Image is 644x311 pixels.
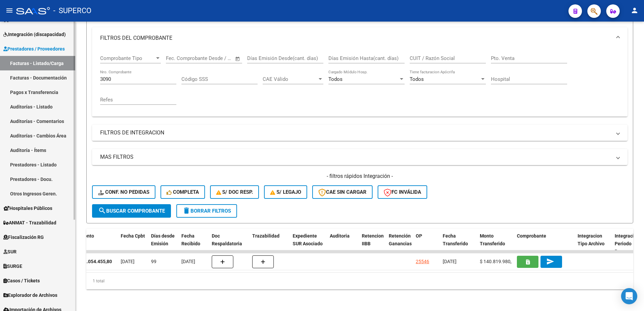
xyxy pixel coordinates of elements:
[100,55,155,61] span: Comprobante Tipo
[517,233,546,239] span: Comprobante
[179,229,209,258] datatable-header-cell: Fecha Recibido
[362,233,384,246] span: Retencion IIBB
[389,233,412,246] span: Retención Ganancias
[181,233,200,246] span: Fecha Recibido
[98,189,149,195] span: Conf. no pedidas
[443,233,468,246] span: Fecha Transferido
[615,233,643,254] span: Integracion Periodo Presentacion
[121,259,135,264] span: [DATE]
[575,229,612,258] datatable-header-cell: Integracion Tipo Archivo
[416,233,422,239] span: OP
[384,189,421,195] span: FC Inválida
[53,3,91,18] span: - SUPERCO
[3,234,44,241] span: Fiscalización RG
[80,259,112,264] strong: $ 2.054.455,80
[3,291,57,299] span: Explorador de Archivos
[3,262,22,270] span: SURGE
[410,76,424,82] span: Todos
[92,125,627,141] mat-expansion-panel-header: FILTROS DE INTEGRACION
[270,189,301,195] span: S/ legajo
[100,153,611,161] mat-panel-title: MAS FILTROS
[92,149,627,165] mat-expansion-panel-header: MAS FILTROS
[359,229,386,258] datatable-header-cell: Retencion IIBB
[546,257,554,266] mat-icon: send
[413,229,440,258] datatable-header-cell: OP
[121,233,145,239] span: Fecha Cpbt
[216,189,253,195] span: S/ Doc Resp.
[160,185,205,199] button: Completa
[86,273,633,289] div: 1 total
[440,229,477,258] datatable-header-cell: Fecha Transferido
[3,205,52,212] span: Hospitales Públicos
[182,208,231,214] span: Borrar Filtros
[621,288,637,304] div: Open Intercom Messenger
[100,34,611,42] mat-panel-title: FILTROS DEL COMPROBANTE
[578,233,605,246] span: Integracion Tipo Archivo
[151,233,175,246] span: Días desde Emisión
[514,229,575,258] datatable-header-cell: Comprobante
[386,229,413,258] datatable-header-cell: Retención Ganancias
[151,259,156,264] span: 99
[293,233,323,246] span: Expediente SUR Asociado
[92,173,627,180] h4: - filtros rápidos Integración -
[92,185,155,199] button: Conf. no pedidas
[416,259,429,264] a: 25546
[182,207,191,215] mat-icon: delete
[263,76,317,82] span: CAE Válido
[176,204,237,218] button: Borrar Filtros
[3,45,65,53] span: Prestadores / Proveedores
[3,31,66,38] span: Integración (discapacidad)
[98,208,165,214] span: Buscar Comprobante
[92,27,627,49] mat-expansion-panel-header: FILTROS DEL COMPROBANTE
[477,229,514,258] datatable-header-cell: Monto Transferido
[264,185,307,199] button: S/ legajo
[194,55,227,61] input: End date
[250,229,290,258] datatable-header-cell: Trazabilidad
[209,229,250,258] datatable-header-cell: Doc Respaldatoria
[480,259,517,264] span: $ 140.819.980,30
[290,229,327,258] datatable-header-cell: Expediente SUR Asociado
[252,233,280,239] span: Trazabilidad
[78,229,118,258] datatable-header-cell: Monto
[212,233,242,246] span: Doc Respaldatoria
[631,6,639,14] mat-icon: person
[480,233,505,246] span: Monto Transferido
[100,129,611,136] mat-panel-title: FILTROS DE INTEGRACION
[5,6,13,14] mat-icon: menu
[148,229,179,258] datatable-header-cell: Días desde Emisión
[167,189,199,195] span: Completa
[3,219,56,226] span: ANMAT - Trazabilidad
[118,229,148,258] datatable-header-cell: Fecha Cpbt
[327,229,359,258] datatable-header-cell: Auditoria
[378,185,427,199] button: FC Inválida
[3,277,40,284] span: Casos / Tickets
[92,204,171,218] button: Buscar Comprobante
[312,185,373,199] button: CAE SIN CARGAR
[443,259,457,264] span: [DATE]
[328,76,343,82] span: Todos
[210,185,259,199] button: S/ Doc Resp.
[92,49,627,117] div: FILTROS DEL COMPROBANTE
[3,248,17,255] span: SUR
[166,55,188,61] input: Start date
[330,233,350,239] span: Auditoria
[181,259,195,264] span: [DATE]
[234,55,242,63] button: Open calendar
[98,207,106,215] mat-icon: search
[80,233,94,239] span: Monto
[318,189,367,195] span: CAE SIN CARGAR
